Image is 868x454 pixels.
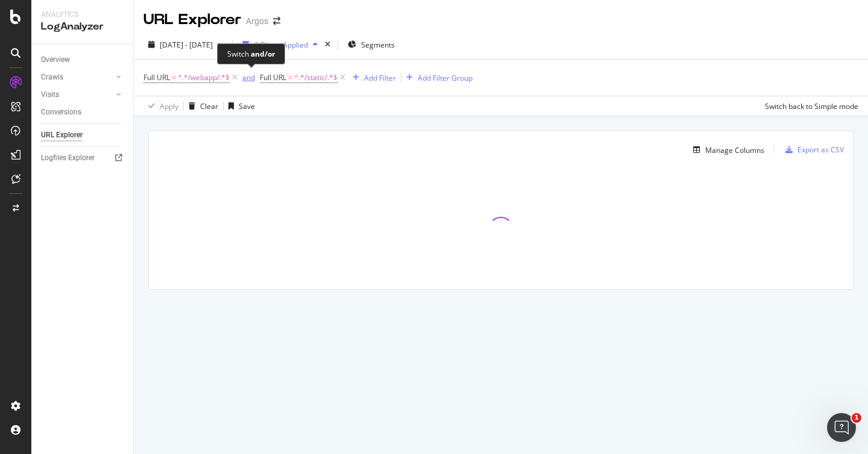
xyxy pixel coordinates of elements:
div: URL Explorer [143,10,241,30]
div: Logfiles Explorer [41,152,95,164]
button: Switch back to Simple mode [760,96,858,116]
button: Manage Columns [688,143,764,157]
div: Add Filter Group [418,73,473,83]
button: Save [224,96,255,116]
div: Switch back to Simple mode [765,101,858,111]
div: Apply [160,101,178,111]
div: Save [239,101,255,111]
button: 2 Filters Applied [237,35,322,54]
iframe: Intercom live chat [827,413,856,442]
span: Segments [361,40,395,50]
div: 2 Filters Applied [254,40,308,50]
span: = [288,72,292,82]
button: Export as CSV [781,140,844,160]
button: Apply [143,96,178,116]
button: [DATE] - [DATE] [143,35,227,54]
a: Conversions [41,106,125,119]
span: = [172,72,176,82]
a: URL Explorer [41,129,125,141]
a: Overview [41,54,125,66]
div: times [322,39,333,51]
span: Full URL [143,72,170,82]
div: Clear [200,101,218,111]
div: Crawls [41,71,63,84]
button: Add Filter Group [401,70,473,85]
span: [DATE] - [DATE] [160,40,213,50]
div: Conversions [41,106,81,119]
div: URL Explorer [41,129,83,141]
a: Logfiles Explorer [41,152,125,164]
span: ^.*/static/.*$ [294,69,338,86]
span: ^.*/webapp/.*$ [178,69,230,86]
div: Manage Columns [705,145,764,155]
div: Visits [41,89,59,101]
div: Overview [41,54,70,66]
div: Analytics [41,10,124,20]
a: Visits [41,89,113,101]
div: Add Filter [364,73,396,83]
button: Clear [184,96,218,116]
div: and/or [251,49,275,59]
div: Switch [227,49,275,59]
div: Argos [246,15,268,27]
button: and [242,72,255,83]
a: Crawls [41,71,113,84]
button: Segments [343,35,400,54]
div: Export as CSV [797,145,844,155]
button: Add Filter [348,70,396,85]
span: 1 [852,413,861,423]
span: Full URL [260,72,286,82]
div: arrow-right-arrow-left [273,17,280,25]
div: LogAnalyzer [41,20,124,34]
